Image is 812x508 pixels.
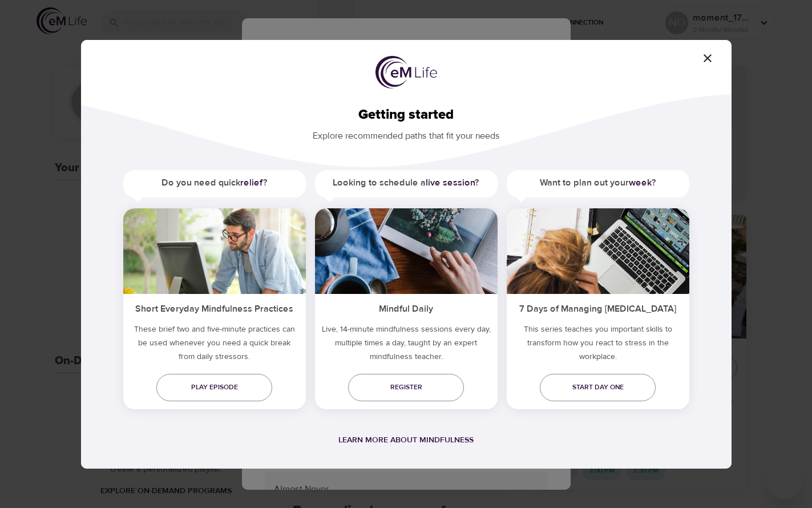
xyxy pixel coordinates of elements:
img: ims [507,208,689,294]
img: logo [375,56,437,89]
a: Start day one [540,374,656,401]
h5: 7 Days of Managing [MEDICAL_DATA] [507,294,689,322]
h5: These brief two and five-minute practices can be used whenever you need a quick break from daily ... [123,322,306,368]
span: Start day one [549,381,647,393]
p: This series teaches you important skills to transform how you react to stress in the workplace. [507,322,689,368]
a: week [629,177,652,188]
h5: Looking to schedule a ? [315,170,498,196]
a: Learn more about mindfulness [338,435,474,445]
h2: Getting started [99,107,713,123]
h5: Want to plan out your ? [507,170,689,196]
p: Explore recommended paths that fit your needs [99,123,713,143]
h5: Do you need quick ? [123,170,306,196]
img: ims [123,208,306,294]
span: Play episode [165,381,263,393]
a: Register [348,374,464,401]
p: Live, 14-minute mindfulness sessions every day, multiple times a day, taught by an expert mindful... [315,322,498,368]
a: relief [240,177,263,188]
a: Play episode [156,374,272,401]
h5: Short Everyday Mindfulness Practices [123,294,306,322]
h5: Mindful Daily [315,294,498,322]
span: Register [357,381,455,393]
a: live session [426,177,475,188]
img: ims [315,208,498,294]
